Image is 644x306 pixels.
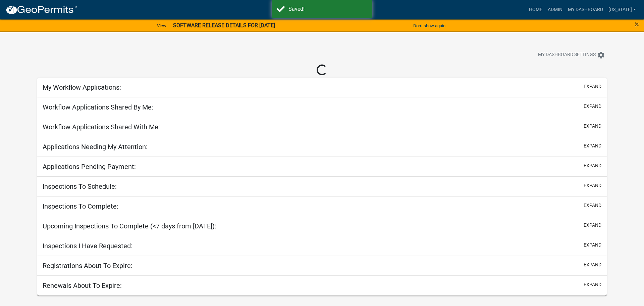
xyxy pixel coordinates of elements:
a: My Dashboard [565,3,606,16]
h5: My Workflow Applications: [43,83,121,91]
button: expand [584,242,601,249]
button: expand [584,281,601,288]
button: Close [635,20,639,28]
button: Don't show again [411,20,448,31]
h5: Inspections To Complete: [43,202,118,210]
button: expand [584,83,601,90]
h5: Applications Needing My Attention: [43,143,148,151]
button: expand [584,142,601,149]
h5: Workflow Applications Shared With Me: [43,123,160,131]
button: expand [584,261,601,268]
button: expand [584,162,601,169]
button: My Dashboard Settingssettings [533,48,610,61]
strong: SOFTWARE RELEASE DETAILS FOR [DATE] [173,22,275,29]
div: Saved! [288,5,367,13]
a: [US_STATE] [606,3,639,16]
span: × [635,19,639,29]
h5: Renewals About To Expire: [43,281,122,290]
a: Home [526,3,545,16]
h5: Inspections I Have Requested: [43,242,132,250]
button: expand [584,123,601,130]
h5: Workflow Applications Shared By Me: [43,103,153,111]
button: expand [584,182,601,189]
button: expand [584,202,601,209]
span: My Dashboard Settings [538,51,596,59]
a: Admin [545,3,565,16]
h5: Inspections To Schedule: [43,182,117,190]
i: settings [597,51,605,59]
h5: Registrations About To Expire: [43,262,132,270]
button: expand [584,103,601,110]
a: View [154,20,169,31]
button: expand [584,222,601,229]
h5: Upcoming Inspections To Complete (<7 days from [DATE]): [43,222,216,230]
h5: Applications Pending Payment: [43,163,136,171]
